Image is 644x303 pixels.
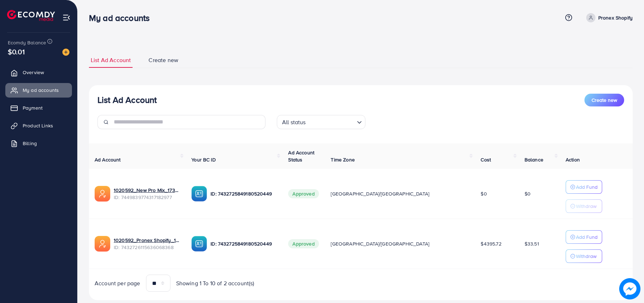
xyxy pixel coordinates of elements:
[5,65,72,79] a: Overview
[277,115,365,129] div: Search for option
[8,39,46,46] span: Ecomdy Balance
[176,279,254,287] span: Showing 1 To 10 of 2 account(s)
[5,101,72,115] a: Payment
[481,240,501,247] span: $4395.72
[592,97,617,104] span: Create new
[5,83,72,97] a: My ad accounts
[576,202,597,210] p: Withdraw
[191,186,207,202] img: ic-ba-acc.ded83a64.svg
[211,239,277,248] p: ID: 7432725849180520449
[481,156,491,163] span: Cost
[211,189,277,198] p: ID: 7432725849180520449
[95,236,110,252] img: ic-ads-acc.e4c84228.svg
[525,156,543,163] span: Balance
[23,140,37,147] span: Billing
[566,249,602,263] button: Withdraw
[62,13,71,22] img: menu
[576,233,598,241] p: Add Fund
[95,279,140,287] span: Account per page
[114,187,180,201] div: <span class='underline'>1020592_New Pro Mix_1734550996535</span></br>7449839774317182977
[191,156,216,163] span: Your BC ID
[525,240,539,247] span: $33.51
[331,240,429,247] span: [GEOGRAPHIC_DATA]/[GEOGRAPHIC_DATA]
[598,13,633,22] p: Pronex Shopify
[149,56,178,64] span: Create new
[308,116,354,127] input: Search for option
[114,237,180,251] div: <span class='underline'>1020592_Pronex Shopify_1730566414571</span></br>7432726115636068368
[619,278,640,299] img: image
[95,156,121,163] span: Ad Account
[23,104,43,111] span: Payment
[91,56,131,64] span: List Ad Account
[566,156,580,163] span: Action
[481,190,487,197] span: $0
[8,46,25,57] span: $0.01
[89,13,155,23] h3: My ad accounts
[331,156,354,163] span: Time Zone
[576,252,597,260] p: Withdraw
[288,149,314,163] span: Ad Account Status
[566,180,602,194] button: Add Fund
[23,69,44,76] span: Overview
[525,190,531,197] span: $0
[114,244,180,251] span: ID: 7432726115636068368
[114,237,180,244] a: 1020592_Pronex Shopify_1730566414571
[7,10,55,21] img: logo
[191,236,207,252] img: ic-ba-acc.ded83a64.svg
[23,87,59,94] span: My ad accounts
[114,187,180,194] a: 1020592_New Pro Mix_1734550996535
[288,189,319,198] span: Approved
[583,13,633,22] a: Pronex Shopify
[576,183,598,191] p: Add Fund
[584,94,624,106] button: Create new
[114,194,180,201] span: ID: 7449839774317182977
[288,239,319,248] span: Approved
[566,230,602,244] button: Add Fund
[5,136,72,150] a: Billing
[23,122,53,129] span: Product Links
[566,199,602,213] button: Withdraw
[281,117,307,127] span: All status
[62,49,69,56] img: image
[95,186,110,202] img: ic-ads-acc.e4c84228.svg
[97,95,157,105] h3: List Ad Account
[331,190,429,197] span: [GEOGRAPHIC_DATA]/[GEOGRAPHIC_DATA]
[5,119,72,133] a: Product Links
